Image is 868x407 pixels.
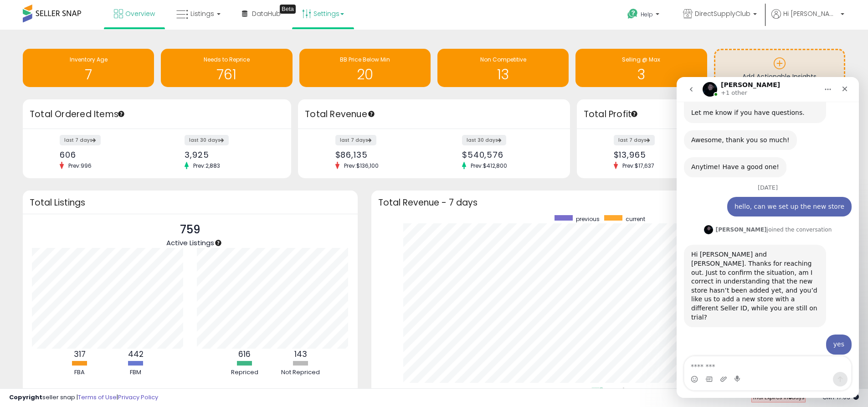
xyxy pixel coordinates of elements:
label: last 7 days [614,135,655,145]
span: Prev: $136,100 [339,162,383,170]
span: Selling @ Max [622,56,660,63]
a: Add Actionable Insights [715,50,844,85]
h1: 20 [304,67,426,82]
span: Listings [190,9,214,18]
h1: 13 [442,67,564,82]
a: Privacy Policy [118,393,158,402]
b: 442 [128,349,144,360]
div: Tooltip anchor [280,5,296,14]
label: last 30 days [185,135,229,145]
a: Selling @ Max 3 [575,49,707,87]
label: last 30 days [462,135,506,145]
b: 317 [74,349,86,360]
div: $13,965 [614,150,704,160]
label: last 7 days [335,135,376,145]
a: Hi [PERSON_NAME] [771,9,844,30]
span: Active Listings [166,238,214,247]
span: Needs to Reprice [204,56,250,63]
div: 3,925 [185,150,275,160]
span: DataHub [252,9,281,18]
span: previous [576,215,600,223]
h3: Total Listings [30,199,351,206]
iframe: Intercom live chat [677,77,859,398]
label: last 7 days [60,135,101,145]
h1: 761 [165,67,288,82]
span: BB Price Below Min [340,56,390,63]
span: Prev: 996 [64,162,96,170]
span: Prev: 2,883 [189,162,225,170]
h3: Total Ordered Items [30,108,284,121]
span: Overview [125,9,155,18]
a: Inventory Age 7 [23,49,154,87]
div: FBM [108,368,163,377]
span: Prev: $412,800 [466,162,512,170]
div: Tooltip anchor [117,110,125,118]
span: Help [641,10,653,18]
span: Hi [PERSON_NAME] [783,9,838,18]
div: Not Repriced [273,368,328,377]
div: Tooltip anchor [214,239,222,247]
div: 606 [60,150,150,160]
span: DirectSupplyClub [695,9,750,18]
i: Get Help [627,8,638,20]
div: $540,576 [462,150,554,160]
div: $86,135 [335,150,427,160]
span: Prev: $17,637 [618,162,659,170]
h3: Total Profit [584,108,838,121]
span: Add Actionable Insights [742,72,817,81]
h3: Total Revenue - 7 days [378,199,838,206]
div: Tooltip anchor [367,110,375,118]
a: Help [620,1,668,30]
h1: 7 [27,67,149,82]
a: Needs to Reprice 761 [161,49,292,87]
span: Non Competitive [480,56,526,63]
span: Inventory Age [70,56,108,63]
h1: 3 [580,67,702,82]
div: seller snap | | [9,393,158,402]
span: current [626,215,645,223]
div: FBA [52,368,107,377]
a: BB Price Below Min 20 [299,49,431,87]
p: 759 [166,221,214,238]
a: Non Competitive 13 [437,49,569,87]
h3: Total Revenue [305,108,563,121]
div: Repriced [217,368,272,377]
a: Terms of Use [78,393,117,402]
strong: Copyright [9,393,42,402]
b: 616 [238,349,251,360]
div: Tooltip anchor [630,110,638,118]
b: 143 [294,349,307,360]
